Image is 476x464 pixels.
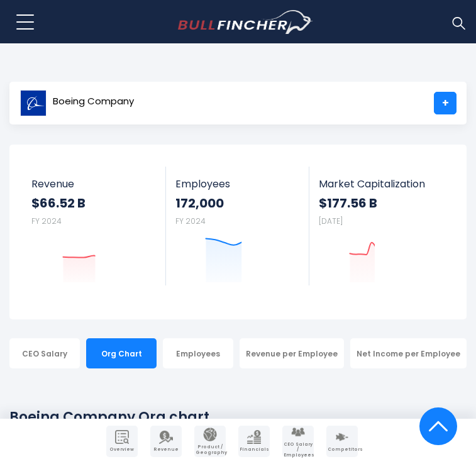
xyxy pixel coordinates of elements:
a: Revenue $66.52 B FY 2024 [22,167,166,285]
span: Employees [175,178,299,190]
img: bullfincher logo [178,10,313,34]
a: Company Product/Geography [194,426,226,457]
span: Financials [240,447,268,452]
a: Go to homepage [178,10,313,34]
span: Overview [108,447,136,452]
a: Company Revenue [150,426,182,457]
a: Company Competitors [326,426,358,457]
span: Revenue [31,178,157,190]
small: [DATE] [319,216,343,226]
a: Company Employees [282,426,314,457]
a: Market Capitalization $177.56 B [DATE] [309,167,453,285]
strong: $177.56 B [319,195,443,211]
div: Net Income per Employee [350,338,467,368]
img: BA logo [20,90,47,116]
a: Company Financials [238,426,270,457]
span: Revenue [152,447,180,452]
a: Employees 172,000 FY 2024 [166,167,309,285]
span: Product / Geography [196,445,224,455]
strong: 172,000 [175,195,299,211]
div: CEO Salary [9,338,80,368]
a: Company Overview [106,426,138,457]
span: Competitors [328,447,357,452]
div: Revenue per Employee [240,338,344,368]
span: Boeing Company [53,96,134,107]
span: Market Capitalization [319,178,443,190]
span: CEO Salary / Employees [284,442,313,458]
h1: Boeing Company Org chart [9,407,467,428]
a: Boeing Company [19,92,135,114]
div: Org Chart [86,338,157,368]
small: FY 2024 [175,216,206,226]
strong: $66.52 B [31,195,157,211]
div: Employees [163,338,233,368]
a: + [434,92,457,114]
small: FY 2024 [31,216,62,226]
